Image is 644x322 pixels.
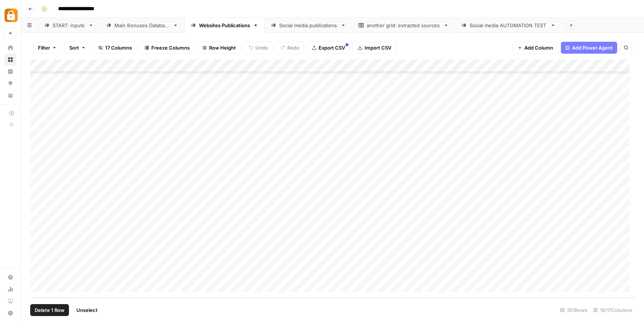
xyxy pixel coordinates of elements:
[64,42,91,54] button: Sort
[151,44,190,51] span: Freeze Columns
[265,18,352,33] a: Social media publications
[590,304,635,316] div: 16/17 Columns
[4,6,16,25] button: Workspace: Adzz
[4,42,16,54] a: Home
[76,306,98,314] span: Unselect
[4,89,16,101] a: Your Data
[69,44,79,51] span: Sort
[557,304,590,316] div: 351 Rows
[255,44,268,51] span: Undo
[561,42,617,54] button: Add Power Agent
[35,306,64,314] span: Delete 1 Row
[30,304,69,316] button: Delete 1 Row
[199,22,250,29] div: Websites Publications
[279,22,338,29] div: Social media publications
[4,295,16,307] a: Learning Hub
[114,22,170,29] div: Main Bonuses Database
[470,22,547,29] div: Social media AUTOMATION TEST
[38,44,50,51] span: Filter
[4,9,18,22] img: Adzz Logo
[455,18,562,33] a: Social media AUTOMATION TEST
[184,18,265,33] a: Websites Publications
[140,42,195,54] button: Freeze Columns
[33,42,61,54] button: Filter
[353,42,396,54] button: Import CSV
[100,18,184,33] a: Main Bonuses Database
[4,307,16,319] button: Help + Support
[4,283,16,295] a: Usage
[513,42,558,54] button: Add Column
[105,44,132,51] span: 17 Columns
[198,42,241,54] button: Row Height
[38,18,100,33] a: START: inputs
[367,22,441,29] div: another grid: extracted sources
[53,22,85,29] div: START: inputs
[352,18,455,33] a: another grid: extracted sources
[276,42,304,54] button: Redo
[209,44,236,51] span: Row Height
[4,54,16,66] a: Browse
[94,42,137,54] button: 17 Columns
[364,44,391,51] span: Import CSV
[524,44,553,51] span: Add Column
[4,66,16,78] a: Insights
[287,44,299,51] span: Redo
[319,44,345,51] span: Export CSV
[572,44,613,51] span: Add Power Agent
[307,42,350,54] button: Export CSV
[72,304,102,316] button: Unselect
[4,78,16,89] a: Opportunities
[244,42,273,54] button: Undo
[4,271,16,283] a: Settings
